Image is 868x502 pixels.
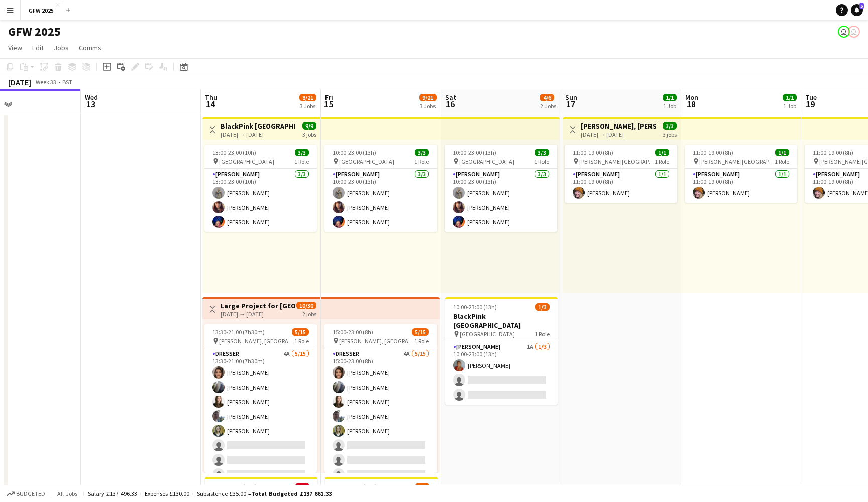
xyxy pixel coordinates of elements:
a: View [4,41,26,54]
app-job-card: 13:30-21:00 (7h30m)5/15 [PERSON_NAME], [GEOGRAPHIC_DATA]1 RoleDresser4A5/1513:30-21:00 (7h30m)[PE... [204,324,317,473]
span: 10:00-23:00 (13h) [453,303,497,311]
span: Edit [32,43,44,52]
app-card-role: [PERSON_NAME]3/310:00-23:00 (13h)[PERSON_NAME][PERSON_NAME][PERSON_NAME] [445,169,557,232]
span: 14 [203,98,218,110]
div: 3 jobs [302,130,316,138]
span: Jobs [54,43,69,52]
span: 10:00-23:00 (13h) [333,483,377,490]
h3: BlackPink [GEOGRAPHIC_DATA] [445,312,558,330]
h3: Large Project for [GEOGRAPHIC_DATA], [PERSON_NAME], [GEOGRAPHIC_DATA] [221,301,295,310]
span: Thu [205,93,218,102]
span: 1/3 [415,483,429,490]
span: All jobs [55,490,79,497]
app-user-avatar: Mike Bolton [838,26,850,38]
div: Salary £137 496.33 + Expenses £130.00 + Subsistence £35.00 = [88,490,332,497]
span: Total Budgeted £137 661.33 [251,490,332,497]
span: 1 Role [294,337,309,345]
div: [DATE] [8,77,31,87]
span: Week 33 [33,78,58,86]
span: 15 [323,98,333,110]
span: 5 [859,3,864,9]
div: [DATE] → [DATE] [221,131,295,138]
div: BST [62,78,72,86]
span: 11:00-19:00 (8h) [573,149,613,156]
span: 18 [684,98,698,110]
span: 3/3 [415,149,429,156]
span: Fri [325,93,333,102]
app-card-role: [PERSON_NAME]3/310:00-23:00 (13h)[PERSON_NAME][PERSON_NAME][PERSON_NAME] [324,169,437,232]
div: 2 jobs [302,309,316,318]
button: Budgeted [5,488,47,499]
div: [DATE] → [DATE] [581,131,656,138]
span: 1/1 [655,149,669,156]
span: 1/1 [663,94,677,101]
span: 1 Role [775,158,789,165]
div: 3 jobs [663,130,677,138]
a: Comms [75,41,105,54]
span: [PERSON_NAME][GEOGRAPHIC_DATA][PERSON_NAME] [579,158,655,165]
span: 1 Role [534,158,549,165]
app-job-card: 15:00-23:00 (8h)5/15 [PERSON_NAME], [GEOGRAPHIC_DATA]1 RoleDresser4A5/1515:00-23:00 (8h)[PERSON_N... [324,324,437,473]
span: 10:00-23:00 (13h) [333,149,376,156]
span: 1 Role [294,158,309,165]
app-job-card: 10:00-23:00 (13h)3/3 [GEOGRAPHIC_DATA]1 Role[PERSON_NAME]3/310:00-23:00 (13h)[PERSON_NAME][PERSON... [324,145,437,232]
span: [GEOGRAPHIC_DATA] [460,330,515,338]
span: 1/1 [775,149,789,156]
div: 2 Jobs [540,102,556,110]
div: 1 Job [663,102,676,110]
span: 1/1 [783,94,797,101]
app-job-card: 10:00-23:00 (13h)1/3BlackPink [GEOGRAPHIC_DATA] [GEOGRAPHIC_DATA]1 Role[PERSON_NAME]1A1/310:00-23... [445,297,558,405]
a: Jobs [50,41,73,54]
span: 13 [83,98,98,110]
span: [PERSON_NAME][GEOGRAPHIC_DATA][PERSON_NAME] [699,158,775,165]
span: 3/3 [535,149,549,156]
span: Mon [685,93,698,102]
span: [PERSON_NAME], [GEOGRAPHIC_DATA] [219,337,294,345]
app-job-card: 13:00-23:00 (10h)3/3 [GEOGRAPHIC_DATA]1 Role[PERSON_NAME]3/313:00-23:00 (10h)[PERSON_NAME][PERSON... [204,145,317,232]
span: 16 [444,98,456,110]
app-card-role: [PERSON_NAME]1A1/310:00-23:00 (13h)[PERSON_NAME] [445,341,558,405]
h1: GFW 2025 [8,24,61,39]
span: 13:00-23:00 (10h) [212,149,256,156]
span: Sun [565,93,577,102]
span: 9/9 [302,122,316,130]
span: 4/6 [540,94,554,101]
span: 3/3 [663,122,677,130]
div: [DATE] → [DATE] [221,310,295,318]
span: 1 Role [414,158,429,165]
app-job-card: 11:00-19:00 (8h)1/1 [PERSON_NAME][GEOGRAPHIC_DATA][PERSON_NAME]1 Role[PERSON_NAME]1/111:00-19:00 ... [685,145,797,203]
span: 1/3 [535,303,550,311]
app-card-role: [PERSON_NAME]1/111:00-19:00 (8h)[PERSON_NAME] [565,169,677,203]
span: Wed [85,93,98,102]
span: View [8,43,22,52]
h3: BlackPink [GEOGRAPHIC_DATA] [221,121,295,131]
span: [GEOGRAPHIC_DATA] [339,158,394,165]
span: 10/30 [296,302,316,309]
div: 3 Jobs [300,102,316,110]
app-card-role: [PERSON_NAME]3/313:00-23:00 (10h)[PERSON_NAME][PERSON_NAME][PERSON_NAME] [204,169,317,232]
a: Edit [28,41,48,54]
span: Comms [79,43,101,52]
span: 15:00-23:00 (8h) [333,328,373,336]
span: 10:00-23:00 (13h) [453,149,496,156]
span: 19 [804,98,817,110]
span: 8/21 [299,94,316,101]
span: Tue [805,93,817,102]
app-job-card: 10:00-23:00 (13h)3/3 [GEOGRAPHIC_DATA]1 Role[PERSON_NAME]3/310:00-23:00 (13h)[PERSON_NAME][PERSON... [445,145,557,232]
span: 13:30-21:00 (7h30m) [212,328,265,336]
app-job-card: 11:00-19:00 (8h)1/1 [PERSON_NAME][GEOGRAPHIC_DATA][PERSON_NAME]1 Role[PERSON_NAME]1/111:00-19:00 ... [565,145,677,203]
span: 5/15 [412,328,429,336]
span: Budgeted [16,490,45,497]
h3: [PERSON_NAME], [PERSON_NAME] [581,121,656,131]
span: [PERSON_NAME], [GEOGRAPHIC_DATA] [339,337,414,345]
span: 5/15 [292,328,309,336]
span: 11:00-19:00 (8h) [693,149,733,156]
button: GFW 2025 [21,1,62,20]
